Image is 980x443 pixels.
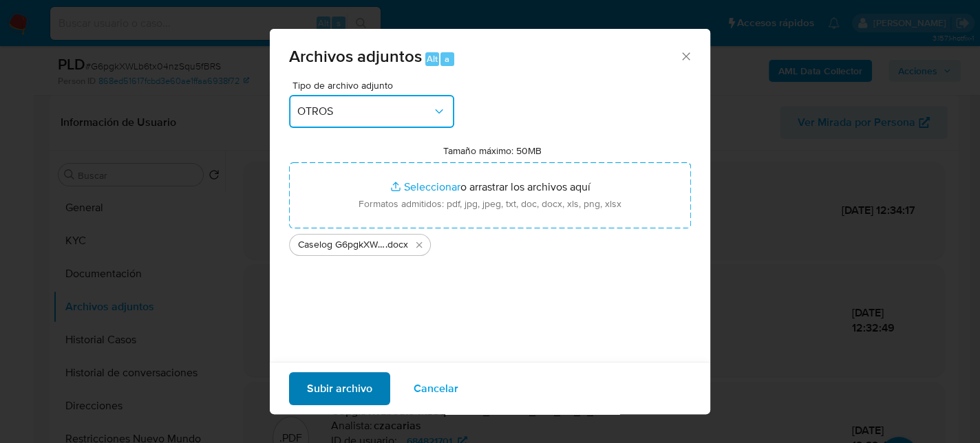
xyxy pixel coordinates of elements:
span: Cancelar [414,373,458,403]
button: Cancelar [396,371,476,404]
ul: Archivos seleccionados [289,228,691,256]
span: OTROS [297,105,432,118]
label: Tamaño máximo: 50MB [443,144,542,157]
button: Subir archivo [289,371,390,404]
span: Tipo de archivo adjunto [292,80,458,90]
span: .docx [385,238,408,252]
span: Alt [427,52,438,65]
button: Eliminar Caselog G6pgkXWLb6tx04nzSqu5fBRS_2025_07_18_07_37_21.docx [411,237,427,253]
span: a [445,52,449,65]
button: Cerrar [679,50,692,62]
span: Subir archivo [307,373,372,403]
span: Archivos adjuntos [289,44,422,68]
button: OTROS [289,95,454,128]
span: Caselog G6pgkXWLb6tx04nzSqu5fBRS_2025_07_18_07_37_21 [298,238,385,252]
